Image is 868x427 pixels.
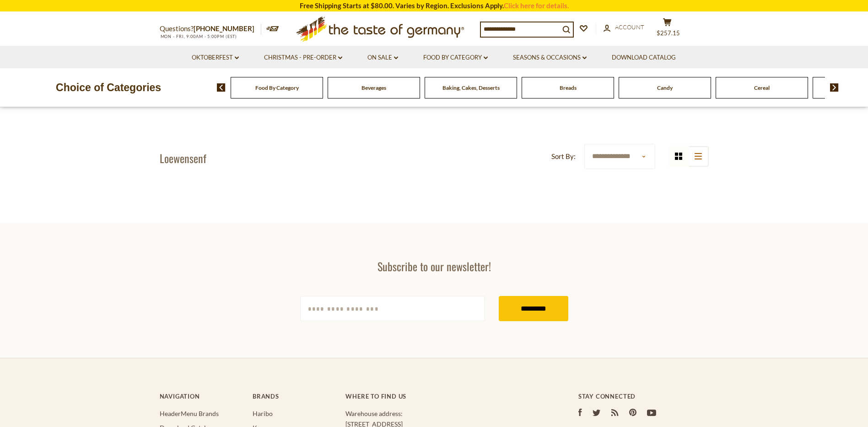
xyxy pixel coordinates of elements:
[560,84,577,91] a: Breads
[160,23,261,35] p: Questions?
[255,84,299,91] a: Food By Category
[604,22,644,33] a: Account
[253,410,273,417] a: Haribo
[504,1,569,10] a: Click here for details.
[578,393,709,400] h4: Stay Connected
[442,84,500,91] a: Baking, Cakes, Desserts
[345,393,541,400] h4: Where to find us
[423,53,488,63] a: Food By Category
[654,18,681,41] button: $257.15
[264,53,342,63] a: Christmas - PRE-ORDER
[615,23,644,31] span: Account
[754,84,770,91] a: Cereal
[160,393,243,400] h4: Navigation
[361,84,386,91] a: Beverages
[194,24,254,33] a: [PHONE_NUMBER]
[160,34,237,39] span: MON - FRI, 9:00AM - 5:00PM (EST)
[657,84,673,91] a: Candy
[830,83,839,92] img: next arrow
[612,53,676,63] a: Download Catalog
[160,410,219,417] a: HeaderMenu Brands
[192,53,239,63] a: Oktoberfest
[513,53,587,63] a: Seasons & Occasions
[300,259,568,273] h3: Subscribe to our newsletter!
[367,53,398,63] a: On Sale
[217,83,226,92] img: previous arrow
[253,393,336,400] h4: Brands
[160,151,206,165] h1: Loewensenf
[551,151,576,162] label: Sort By:
[657,29,680,37] span: $257.15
